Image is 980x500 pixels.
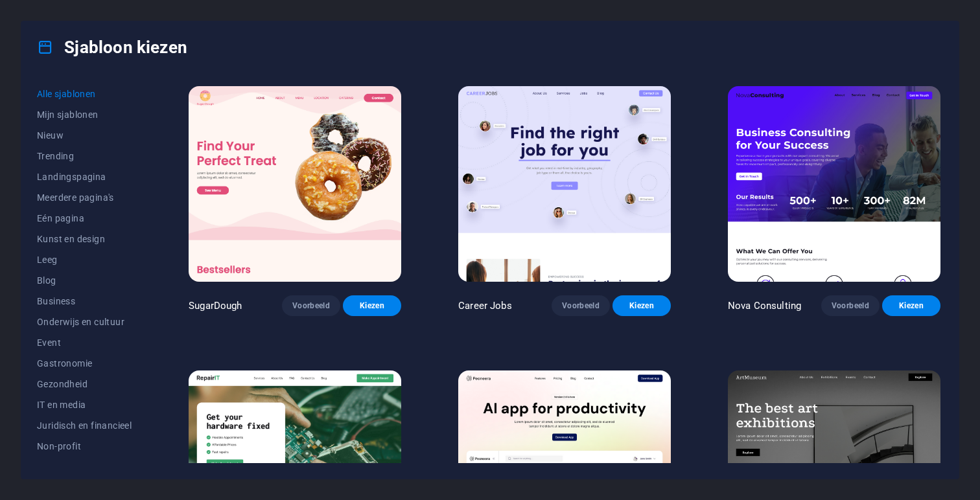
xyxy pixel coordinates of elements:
[458,86,671,282] img: Career Jobs
[37,358,132,369] span: Gastronomie
[37,192,132,203] span: Meerdere pagina's
[282,295,340,316] button: Voorbeeld
[562,301,600,311] span: Voorbeeld
[37,337,132,348] span: Event
[37,441,132,451] span: Non-profit
[458,299,512,312] p: Career Jobs
[37,89,132,99] span: Alle sjablonen
[821,295,880,316] button: Voorbeeld
[37,374,132,394] button: Gezondheid
[189,86,401,282] img: SugarDough
[882,295,940,316] button: Kiezen
[37,37,187,58] h4: Sjabloon kiezen
[37,130,132,141] span: Nieuw
[37,332,132,353] button: Event
[37,270,132,291] button: Blog
[832,301,869,311] span: Voorbeeld
[292,301,330,311] span: Voorbeeld
[728,86,940,282] img: Nova Consulting
[37,379,132,389] span: Gezondheid
[37,462,132,472] span: prestatie
[37,249,132,270] button: Leeg
[37,394,132,415] button: IT en media
[37,213,132,223] span: Eén pagina
[37,415,132,436] button: Juridisch en financieel
[37,151,132,161] span: Trending
[37,109,132,120] span: Mijn sjablonen
[37,172,132,182] span: Landingspagina
[552,295,610,316] button: Voorbeeld
[37,317,132,327] span: Onderwijs en cultuur
[37,84,132,104] button: Alle sjablonen
[37,457,132,477] button: prestatie
[37,146,132,166] button: Trending
[728,299,801,312] p: Nova Consulting
[189,299,242,312] p: SugarDough
[37,275,132,286] span: Blog
[343,295,401,316] button: Kiezen
[37,400,132,410] span: IT en media
[892,301,930,311] span: Kiezen
[37,296,132,306] span: Business
[37,420,132,431] span: Juridisch en financieel
[37,104,132,125] button: Mijn sjablonen
[37,187,132,208] button: Meerdere pagina's
[623,301,660,311] span: Kiezen
[37,125,132,146] button: Nieuw
[612,295,671,316] button: Kiezen
[37,166,132,187] button: Landingspagina
[37,229,132,249] button: Kunst en design
[37,436,132,457] button: Non-profit
[37,208,132,229] button: Eén pagina
[37,312,132,332] button: Onderwijs en cultuur
[37,234,132,244] span: Kunst en design
[37,353,132,374] button: Gastronomie
[353,301,391,311] span: Kiezen
[37,255,132,265] span: Leeg
[37,291,132,312] button: Business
